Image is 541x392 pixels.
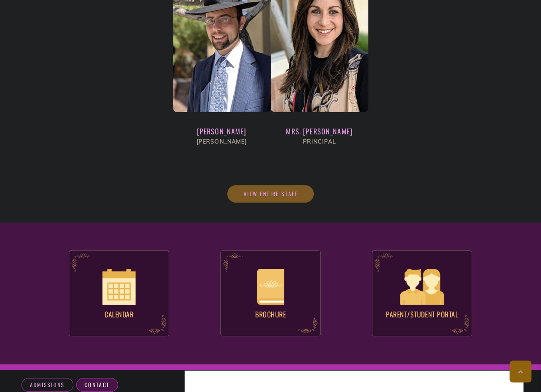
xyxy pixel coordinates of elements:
[372,305,472,318] h4: Parent/Student Portal
[85,381,110,388] span: Contact
[76,378,118,392] a: Contact
[22,378,73,392] a: Admissions
[400,269,444,305] img: icon_parental_portal@4x-e1568348948872.png
[271,126,368,137] div: Mrs. [PERSON_NAME]
[244,190,298,197] span: View Entire Staff
[372,250,472,336] a: Parent/Student Portal
[271,137,368,147] div: Principal
[173,137,271,147] div: [PERSON_NAME]
[173,126,271,137] div: [PERSON_NAME]
[102,269,136,305] img: icon_calendar@4x.png
[220,250,321,336] a: Brochure
[257,269,284,305] img: icon_brochure@4x.png
[69,305,169,318] h4: Calendar
[227,185,314,203] a: View Entire Staff
[30,381,65,388] span: Admissions
[69,250,169,336] a: Calendar
[221,305,320,318] h4: Brochure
